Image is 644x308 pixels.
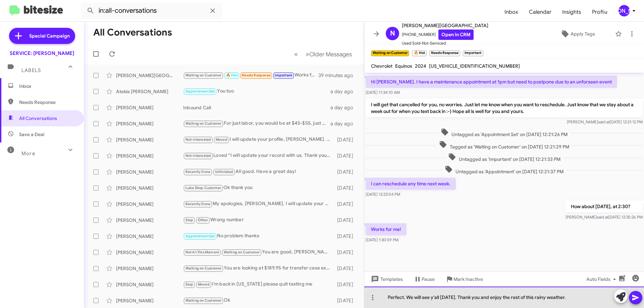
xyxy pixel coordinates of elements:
[524,2,557,22] span: Calendar
[334,136,359,143] div: [DATE]
[183,281,334,288] div: I'm back in [US_STATE] please quit texting me
[116,88,183,95] div: Atekia [PERSON_NAME]
[183,104,330,111] div: Inbound Call
[10,50,74,57] div: SERVICE: [PERSON_NAME]
[557,2,587,22] a: Insights
[185,298,222,303] span: Waiting on Customer
[402,29,488,40] span: [PHONE_NUMBER]
[330,120,359,127] div: a day ago
[242,73,270,77] span: Needs Response
[216,137,227,142] span: Moved
[185,250,219,254] span: Not At This Moment
[571,28,595,40] span: Apply Tags
[366,192,400,197] span: [DATE] 12:23:04 PM
[275,73,292,77] span: Important
[29,33,70,39] span: Special Campaign
[613,5,637,16] button: [PERSON_NAME]
[370,273,403,285] span: Templates
[567,119,643,124] span: [PERSON_NAME] [DATE] 12:21:12 PM
[116,120,183,127] div: [PERSON_NAME]
[306,50,309,58] span: »
[364,287,644,308] div: Perfect. We will see y'all [DATE]. Thank you and enjoy the rest of this rainy weather.
[598,119,610,124] span: said at
[422,273,435,285] span: Pause
[366,76,617,88] p: Hi [PERSON_NAME]. I have a maintenance appointment at 1pm but need to postpone due to an unforsee...
[116,217,183,224] div: [PERSON_NAME]
[81,3,222,19] input: Search
[619,5,630,16] div: [PERSON_NAME]
[334,185,359,191] div: [DATE]
[330,104,359,111] div: a day ago
[334,233,359,240] div: [DATE]
[116,233,183,240] div: [PERSON_NAME]
[566,200,643,212] p: How about [DATE], at 2:30?
[19,99,76,106] span: Needs Response
[438,29,474,40] a: Open in CRM
[185,170,211,174] span: Recently Done
[185,137,211,142] span: Not-Interested
[463,50,483,56] small: Important
[318,72,359,79] div: 39 minutes ago
[597,214,608,220] span: said at
[116,297,183,304] div: [PERSON_NAME]
[226,73,237,77] span: 🔥 Hot
[366,99,643,117] p: I will get that cancelled for you, no worries. Just let me know when you want to reschedule. Just...
[185,202,211,206] span: Recently Done
[334,169,359,175] div: [DATE]
[290,47,302,61] button: Previous
[366,237,398,242] span: [DATE] 1:30:59 PM
[183,136,334,143] div: I will update your profile, [PERSON_NAME]. Thank you for letting me know and have a wonderful res...
[581,273,624,285] button: Auto Fields
[183,248,334,256] div: You are good, [PERSON_NAME]. Your free factory maintenance visit does not even expire until March...
[185,186,221,190] span: Lube Shop Customer
[334,217,359,224] div: [DATE]
[116,136,183,143] div: [PERSON_NAME]
[586,273,619,285] span: Auto Fields
[21,67,41,73] span: Labels
[19,83,76,89] span: Inbox
[183,120,330,127] div: For just labor, you would be at $45-$55, just depending on if you did the tire rotation as well.
[395,63,412,69] span: Equinox
[499,2,524,22] a: Inbox
[185,153,211,158] span: Not-Interested
[116,169,183,175] div: [PERSON_NAME]
[371,50,409,56] small: Waiting on Customer
[440,273,488,285] button: Mark Inactive
[215,170,233,174] span: Unfinished
[183,297,334,304] div: Ok
[116,249,183,256] div: [PERSON_NAME]
[183,264,334,272] div: You are looking at $189.95 for transfer case exchange and $299.95 for the transmission fluid exch...
[183,216,334,224] div: Wrong number
[185,234,215,238] span: Appointment Set
[334,249,359,256] div: [DATE]
[334,152,359,159] div: [DATE]
[183,184,334,192] div: Ok thank you
[116,152,183,159] div: [PERSON_NAME]
[198,218,208,222] span: Other
[183,152,334,160] div: Loved “I will update your record with us. Thank you [PERSON_NAME] and have a wonderful rest of yo...
[116,201,183,207] div: [PERSON_NAME]
[290,47,356,61] nav: Page navigation example
[185,73,222,77] span: Waiting on Customer
[302,47,356,61] button: Next
[566,214,643,220] span: [PERSON_NAME] [DATE] 12:35:26 PM
[116,281,183,288] div: [PERSON_NAME]
[408,273,440,285] button: Pause
[116,72,183,79] div: [PERSON_NAME][GEOGRAPHIC_DATA]
[198,282,210,287] span: Moved
[429,63,520,69] span: [US_VEHICLE_IDENTIFICATION_NUMBER]
[438,128,570,138] span: Untagged as 'Appointment Set' on [DATE] 12:21:26 PM
[334,297,359,304] div: [DATE]
[587,2,613,22] a: Profile
[445,153,563,163] span: Untagged as 'Important' on [DATE] 12:21:33 PM
[185,282,194,287] span: Stop
[224,250,260,254] span: Waiting on Customer
[543,28,612,40] button: Apply Tags
[185,89,215,94] span: Appointment Set
[366,178,456,190] p: I can reschedule any time next week.
[185,266,222,270] span: Waiting on Customer
[183,200,334,208] div: My apologies, [PERSON_NAME]. I will update your profile on here. Thank you for letting me know an...
[334,281,359,288] div: [DATE]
